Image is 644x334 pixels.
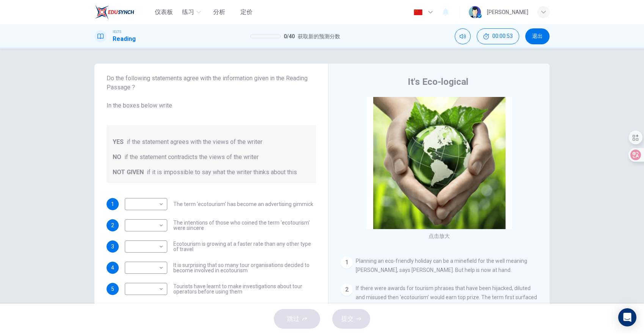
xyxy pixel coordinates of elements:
button: 00:00:53 [477,28,519,44]
span: NOT GIVEN [113,168,144,177]
span: 分析 [213,8,225,17]
span: 2 [111,223,114,228]
span: if it is impossible to say what the writer thinks about this [147,168,297,177]
span: 练习 [182,8,194,17]
button: 退出 [525,28,550,44]
h1: Reading [113,34,136,44]
span: 4 [111,265,114,270]
span: IELTS [113,29,121,34]
span: The term 'ecotourism' has become an advertising gimmick [173,201,313,207]
span: Ecotourism is growing at a faster rate than any other type of travel [173,241,316,252]
div: 2 [341,284,353,296]
div: [PERSON_NAME] [487,8,528,17]
h4: It's Eco-logical [408,76,468,88]
button: 练习 [179,5,204,19]
button: 定价 [234,5,259,19]
span: 5 [111,286,114,292]
span: The intentions of those who coined the term 'ecotourism' were sincere [173,220,316,231]
span: 0 / 40 [284,32,295,41]
div: Open Intercom Messenger [618,308,636,326]
span: Tourists have learnt to make investigations about tour operators before using them [173,284,316,294]
span: 00:00:53 [492,33,513,39]
button: 仪表板 [152,5,176,19]
a: EduSynch logo [94,5,152,20]
span: 3 [111,244,114,249]
div: 静音 [455,28,471,44]
span: 退出 [532,33,543,39]
span: 1 [111,201,114,207]
span: if the statement agrees with the views of the writer [127,137,262,147]
span: It is surprising that so many tour organisations decided to become involved in ecotourism [173,262,316,273]
span: 定价 [240,8,253,17]
span: YES [113,137,124,147]
span: if the statement contradicts the views of the writer [124,153,259,162]
img: Profile picture [469,6,481,18]
img: EduSynch logo [94,5,134,20]
span: Do the following statements agree with the information given in the Reading Passage ? In the boxe... [107,74,316,110]
div: 隐藏 [477,28,519,44]
span: Planning an eco-friendly holiday can be a minefield for the well meaning [PERSON_NAME], says [PER... [356,258,527,273]
span: 仪表板 [155,8,173,17]
img: zh [413,9,423,15]
div: 1 [341,256,353,268]
span: NO [113,153,121,162]
span: 获取新的预测分数 [298,32,340,41]
button: 分析 [207,5,231,19]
